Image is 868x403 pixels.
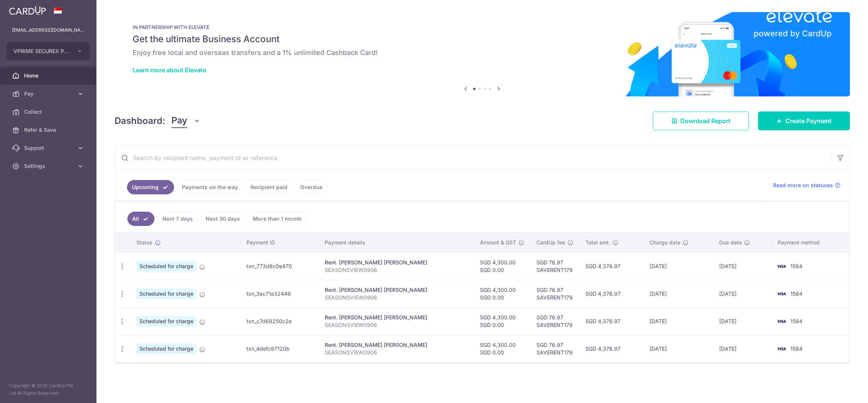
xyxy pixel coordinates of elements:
[240,252,319,280] td: txn_773d8c0e470
[240,335,319,362] td: txn_4defc87120b
[790,290,802,297] span: 1584
[24,90,74,98] span: Pay
[713,307,772,335] td: [DATE]
[295,180,327,194] a: Overdue
[248,212,307,226] a: More than 1 month
[774,262,789,271] img: Bank Card
[325,321,468,329] p: SEASONSVIEW0906
[643,252,713,280] td: [DATE]
[9,6,46,15] img: CardUp
[136,239,153,246] span: Status
[758,111,850,130] a: Create Payment
[177,180,243,194] a: Payments on the way
[790,263,802,269] span: 1584
[246,180,292,194] a: Recipient paid
[774,344,789,353] img: Bank Card
[171,114,187,128] span: Pay
[643,335,713,362] td: [DATE]
[643,280,713,307] td: [DATE]
[133,48,832,57] h6: Enjoy free local and overseas transfers and a 1% unlimited Cashback Card!
[157,212,198,226] a: Next 7 days
[201,212,245,226] a: Next 30 days
[171,114,200,128] button: Pay
[240,307,319,335] td: txn_c7d68250c2e
[7,42,90,60] button: VPRIME SECUREX PTE. LTD.
[643,307,713,335] td: [DATE]
[713,335,772,362] td: [DATE]
[653,111,749,130] a: Download Report
[585,239,610,246] span: Total amt.
[115,146,831,170] input: Search by recipient name, payment id or reference
[127,212,154,226] a: All
[790,345,802,352] span: 1584
[474,307,530,335] td: SGD 4,300.00 SGD 0.00
[774,317,789,326] img: Bank Card
[480,239,516,246] span: Amount & GST
[530,335,579,362] td: SGD 76.97 SAVERENT179
[115,114,165,128] h4: Dashboard:
[325,349,468,356] p: SEASONSVIEW0906
[24,126,74,134] span: Refer & Save
[115,12,850,96] img: Renovation banner
[772,233,849,252] th: Payment method
[773,182,840,189] a: Read more on statuses
[579,252,643,280] td: SGD 4,376.97
[325,341,468,349] div: Rent. [PERSON_NAME] [PERSON_NAME]
[136,289,196,299] span: Scheduled for charge
[14,47,69,55] span: VPRIME SECUREX PTE. LTD.
[24,162,74,170] span: Settings
[133,66,206,74] a: Learn more about Elevate
[133,33,832,45] h5: Get the ultimate Business Account
[680,116,730,125] span: Download Report
[719,239,742,246] span: Due date
[12,26,84,34] p: [EMAIL_ADDRESS][DOMAIN_NAME]
[325,314,468,321] div: Rent. [PERSON_NAME] [PERSON_NAME]
[820,380,860,399] iframe: Opens a widget where you can find more information
[127,180,174,194] a: Upcoming
[240,233,319,252] th: Payment ID
[325,294,468,301] p: SEASONSVIEW0906
[579,280,643,307] td: SGD 4,376.97
[579,307,643,335] td: SGD 4,376.97
[136,316,196,327] span: Scheduled for charge
[319,233,474,252] th: Payment details
[325,259,468,266] div: Rent. [PERSON_NAME] [PERSON_NAME]
[133,24,832,30] p: IN PARTNERSHIP WITH ELEVATE
[536,239,565,246] span: CardUp fee
[474,280,530,307] td: SGD 4,300.00 SGD 0.00
[530,252,579,280] td: SGD 76.97 SAVERENT179
[530,280,579,307] td: SGD 76.97 SAVERENT179
[136,261,196,272] span: Scheduled for charge
[649,239,680,246] span: Charge date
[790,318,802,324] span: 1584
[474,335,530,362] td: SGD 4,300.00 SGD 0.00
[773,182,833,189] span: Read more on statuses
[24,108,74,116] span: Collect
[713,280,772,307] td: [DATE]
[325,266,468,274] p: SEASONSVIEW0906
[240,280,319,307] td: txn_3ac71a32449
[474,252,530,280] td: SGD 4,300.00 SGD 0.00
[579,335,643,362] td: SGD 4,376.97
[785,116,831,125] span: Create Payment
[24,72,74,79] span: Home
[325,286,468,294] div: Rent. [PERSON_NAME] [PERSON_NAME]
[530,307,579,335] td: SGD 76.97 SAVERENT179
[713,252,772,280] td: [DATE]
[774,289,789,298] img: Bank Card
[24,144,74,152] span: Support
[136,343,196,354] span: Scheduled for charge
